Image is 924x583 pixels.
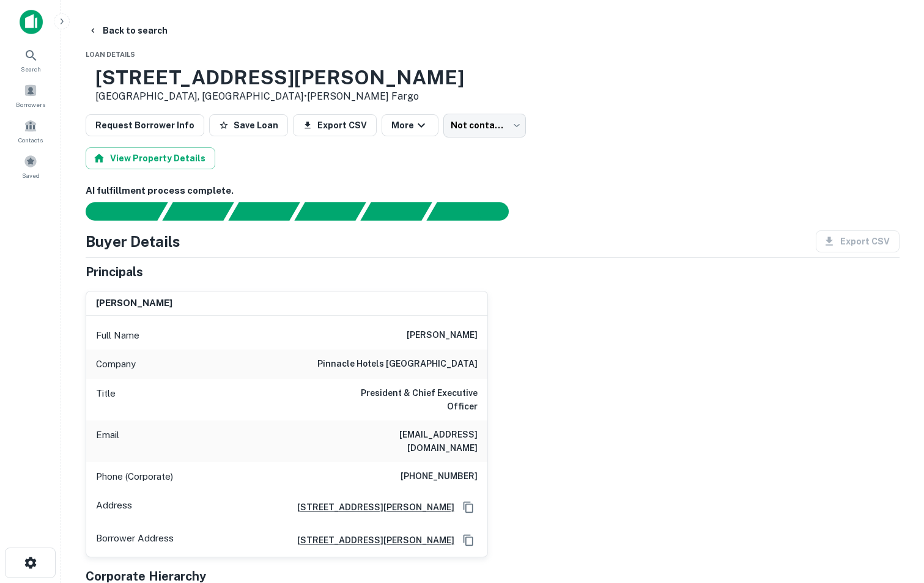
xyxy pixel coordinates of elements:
[86,263,143,281] h5: Principals
[307,90,419,102] a: [PERSON_NAME] Fargo
[459,498,478,516] button: Copy Address
[96,469,173,484] p: Phone (Corporate)
[360,202,432,221] div: Principals found, still searching for contact information. This may take time...
[294,202,366,221] div: Principals found, AI now looking for contact information...
[83,20,172,42] button: Back to search
[331,386,478,413] h6: President & Chief Executive Officer
[863,485,924,544] iframe: Chat Widget
[317,357,478,372] h6: pinnacle hotels [GEOGRAPHIC_DATA]
[4,114,57,147] a: Contacts
[18,135,43,145] span: Contacts
[287,533,454,547] a: [STREET_ADDRESS][PERSON_NAME]
[209,114,288,136] button: Save Loan
[71,202,163,221] div: Sending borrower request to AI...
[162,202,234,221] div: Your request is received and processing...
[86,230,180,252] h4: Buyer Details
[4,79,57,112] a: Borrowers
[96,428,119,455] p: Email
[96,531,174,549] p: Borrower Address
[86,184,900,198] h6: AI fulfillment process complete.
[401,469,478,484] h6: [PHONE_NUMBER]
[407,328,478,343] h6: [PERSON_NAME]
[4,150,57,183] a: Saved
[16,100,45,109] span: Borrowers
[86,51,135,58] span: Loan Details
[86,114,204,136] button: Request Borrower Info
[443,114,526,137] div: Not contacted
[22,170,40,180] span: Saved
[459,531,478,549] button: Copy Address
[287,501,454,514] a: [STREET_ADDRESS][PERSON_NAME]
[95,66,464,89] h3: [STREET_ADDRESS][PERSON_NAME]
[96,386,116,413] p: Title
[86,147,215,169] button: View Property Details
[95,89,464,104] p: [GEOGRAPHIC_DATA], [GEOGRAPHIC_DATA] •
[21,64,41,74] span: Search
[228,202,300,221] div: Documents found, AI parsing details...
[20,10,43,34] img: capitalize-icon.png
[96,498,132,516] p: Address
[382,114,438,136] button: More
[96,328,139,343] p: Full Name
[293,114,377,136] button: Export CSV
[427,202,523,221] div: AI fulfillment process complete.
[4,43,57,76] a: Search
[331,428,478,455] h6: [EMAIL_ADDRESS][DOMAIN_NAME]
[96,296,172,310] h6: [PERSON_NAME]
[96,357,136,372] p: Company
